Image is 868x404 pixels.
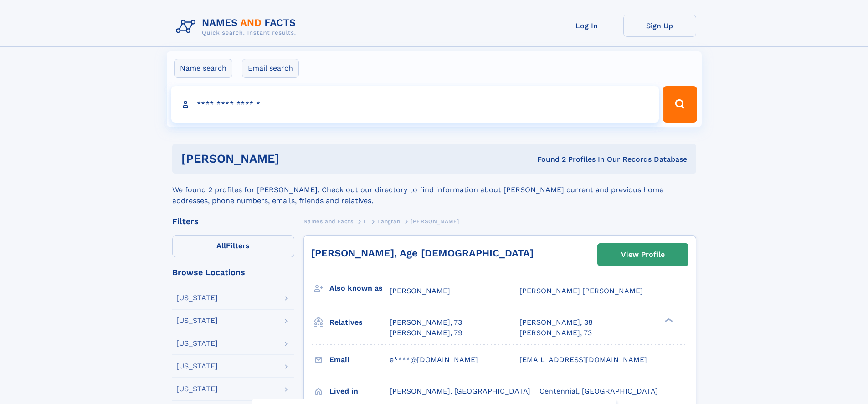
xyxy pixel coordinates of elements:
div: Found 2 Profiles In Our Records Database [408,154,687,164]
div: [US_STATE] [176,340,218,347]
a: [PERSON_NAME], 79 [390,328,462,338]
div: [US_STATE] [176,317,218,324]
h1: [PERSON_NAME] [181,153,408,164]
span: All [216,241,226,250]
input: search input [171,86,659,123]
label: Name search [174,59,232,78]
span: [PERSON_NAME], [GEOGRAPHIC_DATA] [390,387,530,395]
a: Names and Facts [303,215,354,227]
a: L [364,215,367,227]
div: ❯ [663,317,673,323]
a: Log In [550,15,623,37]
label: Filters [172,235,294,257]
a: [PERSON_NAME], 73 [390,317,462,327]
div: Filters [172,217,294,225]
a: View Profile [598,244,688,266]
span: [PERSON_NAME] [390,286,450,295]
div: View Profile [621,244,665,265]
div: [US_STATE] [176,385,218,393]
h3: Relatives [329,315,390,330]
h3: Email [329,352,390,368]
div: [US_STATE] [176,363,218,370]
a: [PERSON_NAME], 38 [519,317,593,327]
span: Langran [377,218,400,225]
a: Langran [377,215,400,227]
h3: Lived in [329,384,390,399]
h3: Also known as [329,281,390,296]
span: Centennial, [GEOGRAPHIC_DATA] [539,387,658,395]
a: Sign Up [623,15,696,37]
div: Browse Locations [172,268,294,276]
div: We found 2 profiles for [PERSON_NAME]. Check out our directory to find information about [PERSON_... [172,174,696,206]
a: [PERSON_NAME], 73 [519,328,592,338]
button: Search Button [663,86,697,123]
span: L [364,218,367,225]
a: [PERSON_NAME], Age [DEMOGRAPHIC_DATA] [311,247,534,259]
div: [US_STATE] [176,294,218,302]
span: [PERSON_NAME] [PERSON_NAME] [519,286,643,295]
span: [PERSON_NAME] [411,218,459,225]
span: [EMAIL_ADDRESS][DOMAIN_NAME] [519,355,647,364]
label: Email search [242,59,299,78]
img: Logo Names and Facts [172,15,303,39]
